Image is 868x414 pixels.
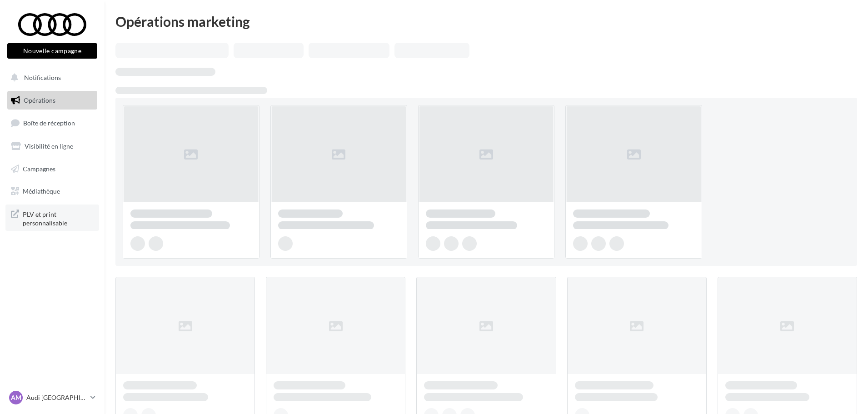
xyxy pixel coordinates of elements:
[5,68,95,87] button: Notifications
[23,208,94,228] span: PLV et print personnalisable
[5,205,99,231] a: PLV et print personnalisable
[23,187,60,195] span: Médiathèque
[5,182,99,201] a: Médiathèque
[7,389,97,406] a: AM Audi [GEOGRAPHIC_DATA]
[5,91,99,110] a: Opérations
[5,137,99,156] a: Visibilité en ligne
[5,160,99,179] a: Campagnes
[5,113,99,133] a: Boîte de réception
[115,15,857,28] div: Opérations marketing
[24,96,55,104] span: Opérations
[7,43,97,59] button: Nouvelle campagne
[23,119,75,127] span: Boîte de réception
[26,393,87,402] p: Audi [GEOGRAPHIC_DATA]
[25,142,73,150] span: Visibilité en ligne
[23,165,55,172] span: Campagnes
[24,74,61,81] span: Notifications
[11,393,21,402] span: AM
